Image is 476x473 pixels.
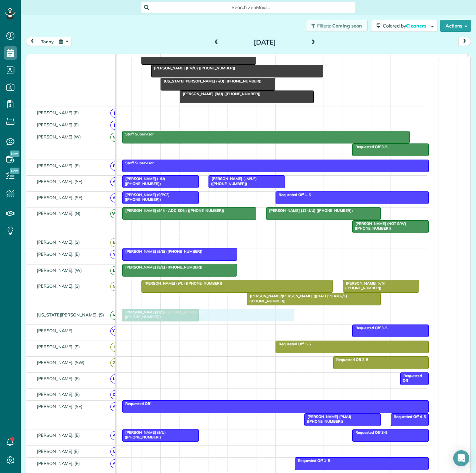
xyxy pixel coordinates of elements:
[110,238,119,247] span: B(
[160,79,262,83] span: [US_STATE][PERSON_NAME] (-/U) ([PHONE_NUMBER])
[122,430,166,439] span: [PERSON_NAME] (9/U) ([PHONE_NUMBER])
[295,458,331,463] span: Requested Off 1-5
[36,432,81,438] span: [PERSON_NAME]. (E)
[36,251,81,257] span: [PERSON_NAME]. (E)
[352,326,388,330] span: Requested Off 3-5
[332,23,362,29] span: Coming soon
[122,208,225,213] span: [PERSON_NAME] (9/ N- ADDISON) ([PHONE_NUMBER])
[36,461,81,466] span: [PERSON_NAME]. (E)
[440,20,471,32] button: Actions
[110,193,119,202] span: A(
[36,360,86,365] span: [PERSON_NAME]. (SW)
[314,56,326,61] span: 2pm
[122,192,170,202] span: [PERSON_NAME] (9/PC*) ([PHONE_NUMBER])
[110,177,119,186] span: A(
[266,208,353,213] span: [PERSON_NAME] (12-1/U) ([PHONE_NUMBER])
[458,37,471,46] button: next
[141,53,230,58] span: [PERSON_NAME] (Not 9/U) ([PHONE_NUMBER])
[383,23,429,29] span: Colored by
[110,374,119,383] span: L(
[110,431,119,440] span: A(
[36,283,81,289] span: [PERSON_NAME]. (S)
[36,163,81,168] span: [PERSON_NAME]. (E)
[110,133,119,142] span: M(
[110,121,119,130] span: J(
[122,176,165,186] span: [PERSON_NAME] (-/U) ([PHONE_NUMBER])
[429,56,441,61] span: 5pm
[275,192,311,197] span: Requested Off 1-5
[36,211,82,216] span: [PERSON_NAME]. (N)
[110,162,119,171] span: B(
[179,92,261,96] span: [PERSON_NAME] (9/U) ([PHONE_NUMBER])
[371,20,437,32] button: Colored byCleaners
[161,56,176,61] span: 10am
[36,122,80,127] span: [PERSON_NAME] (E)
[110,358,119,367] span: Z(
[208,176,257,186] span: [PERSON_NAME] (LM/U*) ([PHONE_NUMBER])
[110,109,119,118] span: J(
[406,23,427,29] span: Cleaners
[343,281,386,290] span: [PERSON_NAME] (-/N) ([PHONE_NUMBER])
[352,430,388,435] span: Requested Off 3-5
[223,39,307,46] h2: [DATE]
[10,168,19,174] span: New
[352,144,388,149] span: Requested Off 3-5
[317,23,331,29] span: Filters:
[36,134,82,139] span: [PERSON_NAME] (W)
[237,56,252,61] span: 12pm
[36,179,84,184] span: [PERSON_NAME]. (SE)
[352,221,406,231] span: [PERSON_NAME] (NOT 9/W) ([PHONE_NUMBER])
[453,450,469,466] div: Open Intercom Messenger
[36,268,83,273] span: [PERSON_NAME]. (W)
[36,449,80,454] span: [PERSON_NAME] (E)
[26,37,39,46] button: prev
[122,56,135,61] span: 9am
[276,56,288,61] span: 1pm
[110,327,119,336] span: YC
[391,414,426,419] span: Requested Off 4-5
[400,373,422,383] span: Requested Off
[110,250,119,259] span: Y(
[151,66,236,70] span: [PERSON_NAME] (PM/U) ([PHONE_NUMBER])
[36,312,105,317] span: [US_STATE][PERSON_NAME]. (S)
[38,37,57,46] button: today
[122,249,203,254] span: [PERSON_NAME] (9/E) ([PHONE_NUMBER])
[141,281,223,286] span: [PERSON_NAME] (9/U) ([PHONE_NUMBER])
[110,459,119,468] span: A(
[275,342,311,346] span: Requested Off 1-5
[110,343,119,352] span: I(
[36,110,80,115] span: [PERSON_NAME] (E)
[199,56,214,61] span: 11am
[36,195,84,200] span: [PERSON_NAME]. (SE)
[110,390,119,399] span: D(
[36,239,81,245] span: [PERSON_NAME]. (S)
[10,151,19,157] span: New
[110,402,119,411] span: A(
[36,392,81,397] span: [PERSON_NAME]. (E)
[304,414,351,424] span: [PERSON_NAME] (PM/U) ([PHONE_NUMBER])
[110,266,119,275] span: L(
[391,56,403,61] span: 4pm
[122,132,154,136] span: Staff Supervisor
[247,294,347,303] span: [PERSON_NAME]/[PERSON_NAME] (([DATE]: 9 AM)-/E) ([PHONE_NUMBER])
[36,344,81,349] span: [PERSON_NAME]. (S)
[36,376,81,381] span: [PERSON_NAME]. (E)
[110,311,119,320] span: V(
[110,209,119,218] span: W(
[110,282,119,291] span: M(
[36,328,74,333] span: [PERSON_NAME]
[122,310,203,314] span: [PERSON_NAME] (9/S) ([PHONE_NUMBER])
[122,401,151,406] span: Requested Off
[352,56,364,61] span: 3pm
[122,265,203,270] span: [PERSON_NAME] (9/E) ([PHONE_NUMBER])
[36,404,84,409] span: [PERSON_NAME]. (SE)
[110,447,119,456] span: M(
[333,357,369,362] span: Requested Off 3-5
[122,161,154,165] span: Staff Supervisor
